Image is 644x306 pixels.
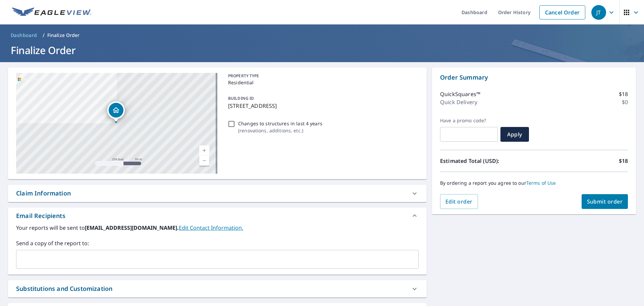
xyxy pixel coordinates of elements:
[539,5,585,19] a: Cancel Order
[228,73,416,79] p: PROPERTY TYPE
[179,224,243,231] a: EditContactInfo
[11,32,37,39] span: Dashboard
[440,180,628,186] p: By ordering a report you agree to our
[619,90,628,98] p: $18
[587,198,623,205] span: Submit order
[238,127,322,134] p: ( renovations, additions, etc. )
[228,79,416,86] p: Residential
[12,7,91,17] img: EV Logo
[199,156,209,166] a: Current Level 17, Zoom Out
[8,30,40,41] a: Dashboard
[16,284,112,293] div: Substitutions and Customization
[440,98,477,106] p: Quick Delivery
[619,157,628,165] p: $18
[506,131,524,138] span: Apply
[526,180,556,186] a: Terms of Use
[440,118,498,124] label: Have a promo code?
[440,73,628,82] p: Order Summary
[8,30,636,41] nav: breadcrumb
[440,90,480,98] p: QuickSquares™
[16,239,419,247] label: Send a copy of the report to:
[199,145,209,156] a: Current Level 17, Zoom In
[8,280,427,297] div: Substitutions and Customization
[500,127,529,142] button: Apply
[16,224,419,232] label: Your reports will be sent to
[47,32,80,39] p: Finalize Order
[440,194,478,209] button: Edit order
[582,194,628,209] button: Submit order
[85,224,179,231] b: [EMAIL_ADDRESS][DOMAIN_NAME].
[238,120,322,127] p: Changes to structures in last 4 years
[591,5,606,20] div: JT
[16,189,71,198] div: Claim Information
[622,98,628,106] p: $0
[8,185,427,202] div: Claim Information
[8,43,636,57] h1: Finalize Order
[445,198,473,205] span: Edit order
[8,208,427,224] div: Email Recipients
[43,31,45,39] li: /
[107,101,125,122] div: Dropped pin, building 1, Residential property, 810 Bromley St Silver Spring, MD 20902
[228,102,416,110] p: [STREET_ADDRESS]
[16,211,65,220] div: Email Recipients
[228,95,254,101] p: BUILDING ID
[440,157,534,165] p: Estimated Total (USD):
